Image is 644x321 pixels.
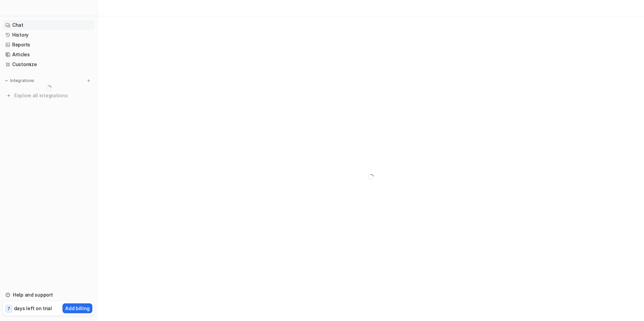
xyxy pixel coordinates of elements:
[3,50,95,59] a: Articles
[3,40,95,49] a: Reports
[14,305,52,312] p: days left on trial
[4,78,9,83] img: expand menu
[62,303,92,313] button: Add billing
[3,290,95,300] a: Help and support
[14,90,92,101] span: Explore all integrations
[3,91,95,100] a: Explore all integrations
[10,78,34,83] p: Integrations
[5,92,12,99] img: explore all integrations
[65,305,90,312] p: Add billing
[7,306,10,312] p: 7
[86,78,91,83] img: menu_add.svg
[3,30,95,40] a: History
[3,77,36,84] button: Integrations
[3,20,95,30] a: Chat
[3,60,95,69] a: Customize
